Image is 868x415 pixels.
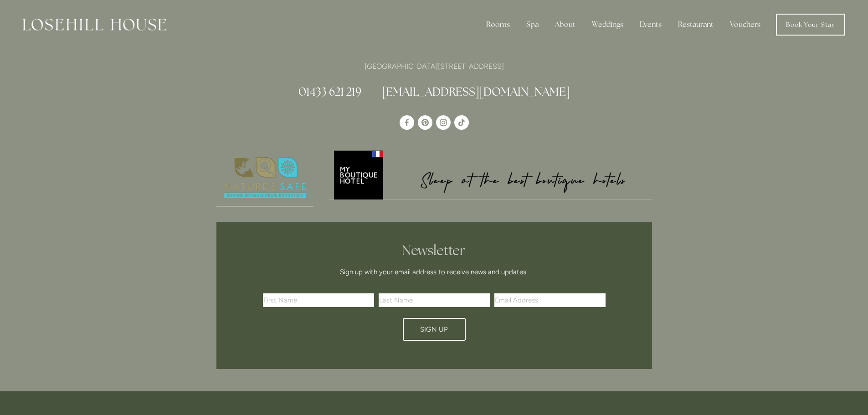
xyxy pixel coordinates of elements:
span: Sign Up [420,325,448,333]
img: Nature's Safe - Logo [216,149,314,206]
a: Pinterest [418,115,432,130]
a: Nature's Safe - Logo [216,149,314,207]
a: My Boutique Hotel - Logo [329,149,652,200]
p: [GEOGRAPHIC_DATA][STREET_ADDRESS] [216,60,652,72]
div: Events [632,15,669,34]
a: TikTok [454,115,469,130]
div: Rooms [479,15,517,34]
a: Book Your Stay [776,14,845,36]
div: Spa [519,15,546,34]
input: Email Address [494,293,606,307]
a: Losehill House Hotel & Spa [400,115,414,130]
a: 01433 621 219 [298,84,361,99]
img: My Boutique Hotel - Logo [329,149,652,200]
a: [EMAIL_ADDRESS][DOMAIN_NAME] [382,84,570,99]
div: Weddings [585,15,631,34]
div: About [548,15,583,34]
input: Last Name [379,293,490,307]
input: First Name [263,293,374,307]
h2: Newsletter [266,242,602,259]
a: Instagram [436,115,451,130]
div: Restaurant [671,15,721,34]
button: Sign Up [403,318,466,341]
img: Losehill House [23,19,166,31]
a: Vouchers [723,15,768,34]
p: Sign up with your email address to receive news and updates. [266,266,602,277]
